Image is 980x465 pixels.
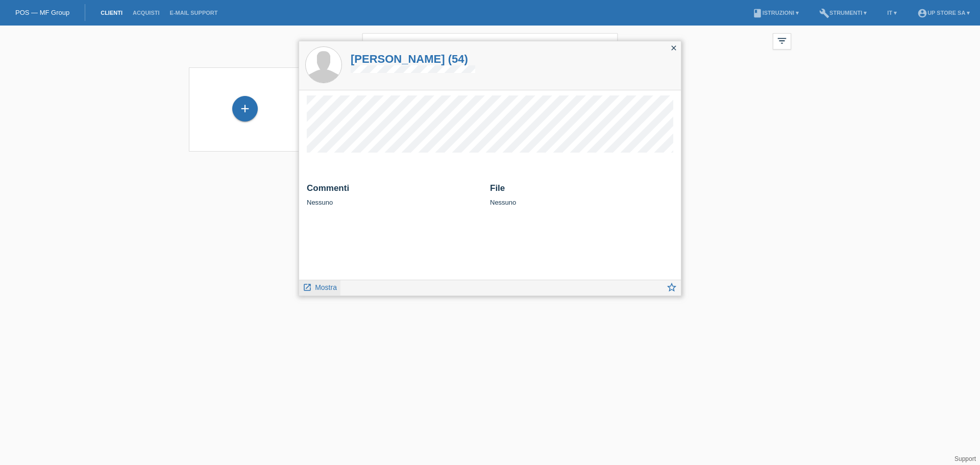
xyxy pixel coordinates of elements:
h2: File [490,183,673,199]
a: buildStrumenti ▾ [814,10,872,16]
a: E-mail Support [165,10,223,16]
div: Nessuno [490,183,673,206]
i: build [819,8,829,18]
a: [PERSON_NAME] (54) [351,53,475,65]
a: IT ▾ [882,10,902,16]
a: Acquisti [128,10,165,16]
a: launch Mostra [303,280,337,293]
a: account_circleUp Store SA ▾ [912,10,975,16]
i: launch [303,283,312,292]
i: close [600,39,612,51]
i: close [670,44,678,52]
input: Ricerca... [362,33,618,57]
div: Nessuno [307,183,482,206]
i: star_border [666,282,677,293]
i: account_circle [917,8,927,18]
div: Registrare cliente [233,100,257,117]
a: Support [954,455,976,462]
a: Clienti [95,10,128,16]
h2: Commenti [307,183,482,199]
a: star_border [666,283,677,296]
a: POS — MF Group [15,9,69,16]
i: book [752,8,763,18]
i: filter_list [776,35,788,46]
span: Mostra [315,283,337,291]
a: bookIstruzioni ▾ [747,10,804,16]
